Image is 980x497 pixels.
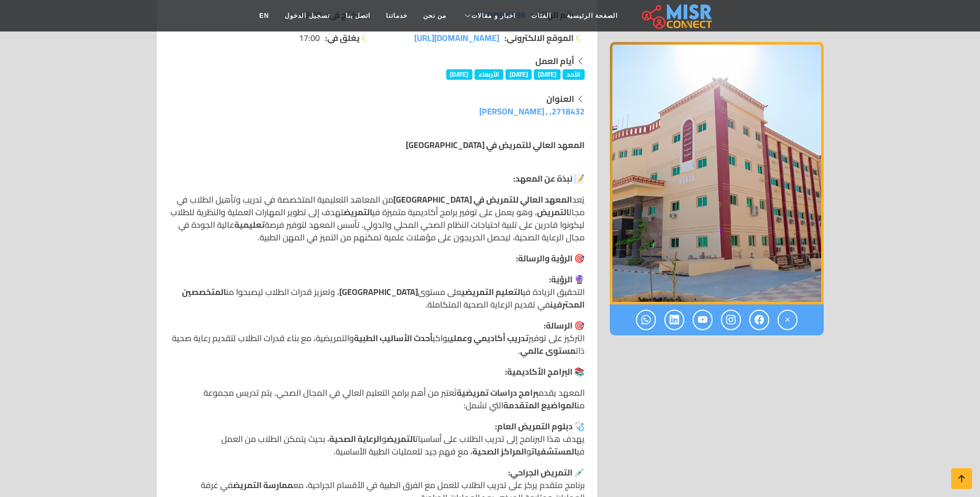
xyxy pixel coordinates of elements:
[508,464,585,480] strong: 💉 التمريض الجراحي:
[559,6,626,26] a: الصفحة الرئيسية
[169,319,585,357] p: التركيز على توفير يواكب والتمريضية، مع بناء قدرات الطلاب لتقديم رعاية صحية ذات .
[472,443,526,459] strong: المراكز الصحية
[446,69,473,80] span: [DATE]
[414,30,499,46] span: [DOMAIN_NAME][URL]
[338,6,378,26] a: اتصل بنا
[549,271,585,287] strong: 🔮 الرؤية:
[504,31,574,44] strong: الموقع الالكتروني:
[450,330,529,346] strong: تدريب أكاديمي وعملي
[475,69,503,80] span: الأربعاء
[642,3,712,29] img: main.misr_connect
[516,250,585,266] strong: 🎯 الرؤية والرسالة:
[415,6,454,26] a: من نحن
[513,171,585,186] strong: 📝 نبذة عن المعهد:
[252,6,277,26] a: EN
[343,204,372,220] strong: التمريض
[339,284,418,300] strong: [GEOGRAPHIC_DATA]
[531,443,577,459] strong: المستشفيات
[454,6,523,26] a: اخبار و مقالات
[233,477,293,493] strong: ممارسة التمريض
[505,69,532,80] span: [DATE]
[277,6,337,26] a: تسجيل الدخول
[234,217,265,232] strong: تعليمية
[546,91,574,107] strong: العنوان
[299,31,320,44] span: 17:00
[182,284,585,312] strong: المتخصصين المحترفين
[534,69,561,80] span: [DATE]
[544,318,585,333] strong: 🎯 الرسالة:
[406,137,585,153] strong: المعهد العالي للتمريض في [GEOGRAPHIC_DATA]
[520,343,576,358] strong: مستوى عالمي
[503,397,577,413] strong: المواضيع المتقدمة
[457,385,539,400] strong: برامج دراسات تمريضية
[495,418,585,434] strong: 🩺 دبلوم التمريض العام:
[325,31,360,44] strong: يغلق في:
[414,31,499,44] a: [DOMAIN_NAME][URL]
[610,42,824,304] div: 1 / 1
[461,284,523,300] strong: التعليم التمريضي
[505,364,585,379] strong: 📚 البرامج الأكاديمية:
[479,103,585,119] a: 2718432, , [PERSON_NAME]
[535,53,574,69] strong: أيام العمل
[523,6,559,26] a: الفئات
[329,431,382,447] strong: الرعاية الصحية
[169,420,585,458] p: يهدف هذا البرنامج إلى تدريب الطلاب على أساسيات و ، بحيث يتمكن الطلاب من العمل في و ، مع فهم جيد ل...
[471,11,515,20] span: اخبار و مقالات
[610,42,824,304] img: المعهد العالي للتمريض في بني سويف
[169,273,585,311] p: التحقيق الريادة في على مستوى ، وتعزيز قدرات الطلاب ليصبحوا من في تقديم الرعاية الصحية المتكاملة.
[393,192,572,207] strong: المعهد العالي للتمريض في [GEOGRAPHIC_DATA]
[378,6,415,26] a: خدماتنا
[563,69,585,80] span: الأحد
[386,431,415,447] strong: التمريض
[169,193,585,244] p: يُعد من المعاهد التعليمية المتخصصة في تدريب وتأهيل الطلاب في مجال ، وهو يعمل على توفير برامج أكاد...
[169,386,585,411] p: المعهد يقدم تُعتبر من أهم برامج التعليم العالي في المجال الصحي. يتم تدريس مجموعة من التي تشمل:
[354,330,433,346] strong: أحدث الأساليب الطبية
[537,204,569,220] strong: التمريض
